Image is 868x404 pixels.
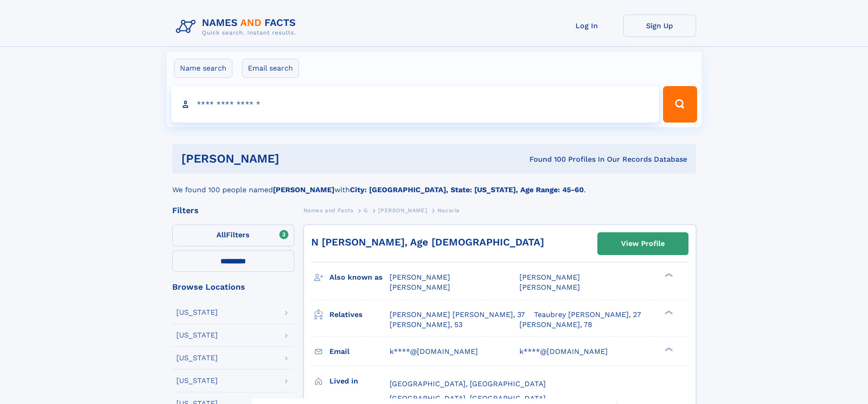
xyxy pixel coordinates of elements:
[329,270,390,285] h3: Also known as
[181,153,405,164] h1: [PERSON_NAME]
[172,15,303,39] img: Logo Names and Facts
[663,309,673,315] div: ❯
[663,272,673,278] div: ❯
[378,205,427,216] a: [PERSON_NAME]
[176,354,218,362] div: [US_STATE]
[172,206,294,215] div: Filters
[176,377,218,384] div: [US_STATE]
[171,86,659,123] input: search input
[329,344,390,359] h3: Email
[350,185,584,194] b: City: [GEOGRAPHIC_DATA], State: [US_STATE], Age Range: 45-60
[364,207,368,214] span: G
[519,320,592,330] a: [PERSON_NAME], 78
[663,86,697,123] button: Search Button
[390,283,450,291] span: [PERSON_NAME]
[623,15,696,37] a: Sign Up
[176,332,218,339] div: [US_STATE]
[174,59,232,78] label: Name search
[663,346,673,352] div: ❯
[242,59,299,78] label: Email search
[621,233,665,254] div: View Profile
[364,205,368,216] a: G
[519,283,580,291] span: [PERSON_NAME]
[390,379,546,388] span: [GEOGRAPHIC_DATA], [GEOGRAPHIC_DATA]
[390,273,450,281] span: [PERSON_NAME]
[329,307,390,322] h3: Relatives
[273,185,334,194] b: [PERSON_NAME]
[534,310,641,320] a: Teaubrey [PERSON_NAME], 27
[172,283,294,291] div: Browse Locations
[216,230,226,239] span: All
[303,205,354,216] a: Names and Facts
[598,233,688,255] a: View Profile
[378,207,427,214] span: [PERSON_NAME]
[390,394,546,403] span: [GEOGRAPHIC_DATA], [GEOGRAPHIC_DATA]
[437,207,460,214] span: Nacaria
[311,236,544,248] a: N [PERSON_NAME], Age [DEMOGRAPHIC_DATA]
[172,225,294,246] label: Filters
[172,174,696,195] div: We found 100 people named with .
[176,309,218,316] div: [US_STATE]
[390,320,462,330] a: [PERSON_NAME], 53
[390,310,525,320] a: [PERSON_NAME] [PERSON_NAME], 37
[550,15,623,37] a: Log In
[519,273,580,281] span: [PERSON_NAME]
[404,154,687,164] div: Found 100 Profiles In Our Records Database
[329,373,390,389] h3: Lived in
